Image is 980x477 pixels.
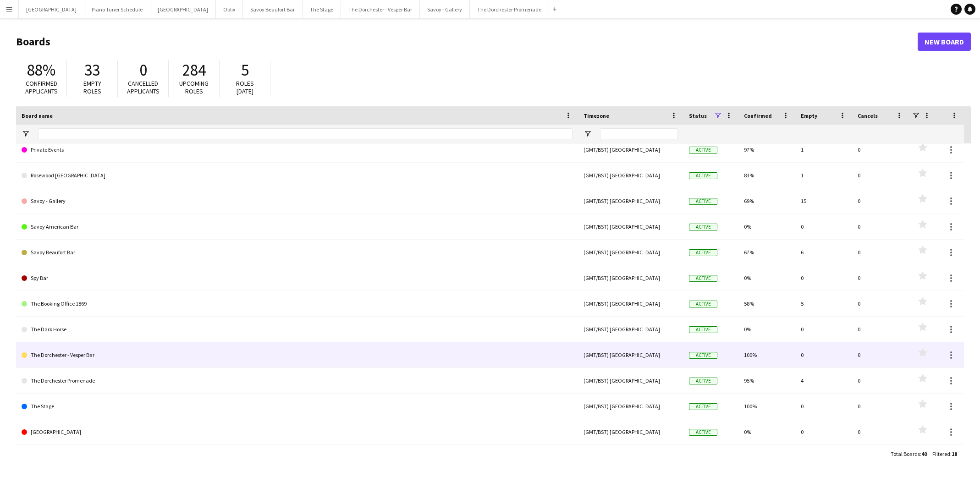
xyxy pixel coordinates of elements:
span: Active [689,172,717,179]
div: 0 [852,240,909,265]
span: 33 [84,60,100,80]
button: Piano Tuner Schedule [84,0,150,18]
span: Active [689,224,717,230]
a: The Dorchester - Vesper Bar [22,342,573,368]
div: 0 [852,137,909,162]
button: The Dorchester Promenade [470,0,549,18]
div: (GMT/BST) [GEOGRAPHIC_DATA] [578,163,683,188]
div: (GMT/BST) [GEOGRAPHIC_DATA] [578,317,683,342]
div: : [932,445,957,463]
div: 0 [795,394,852,419]
div: 0 [852,188,909,214]
span: 5 [241,60,249,80]
input: Timezone Filter Input [600,128,678,139]
div: (GMT/BST) [GEOGRAPHIC_DATA] [578,368,683,393]
div: 0 [852,342,909,367]
span: Active [689,378,717,384]
div: 0 [852,368,909,393]
a: The Dorchester Promenade [22,368,573,394]
span: Active [689,301,717,307]
a: New Board [918,33,971,51]
div: (GMT/BST) [GEOGRAPHIC_DATA] [578,342,683,367]
span: Active [689,429,717,436]
span: Status [689,112,707,119]
div: 0 [795,265,852,291]
div: 100% [738,394,795,419]
div: 0 [852,394,909,419]
div: (GMT/BST) [GEOGRAPHIC_DATA] [578,394,683,419]
div: 97% [738,137,795,162]
div: 0 [852,163,909,188]
span: Roles [DATE] [236,79,254,95]
div: 67% [738,240,795,265]
div: 0 [795,419,852,444]
span: Active [689,198,717,205]
span: Total Boards [891,450,920,457]
span: 284 [182,60,206,80]
button: The Dorchester - Vesper Bar [341,0,420,18]
span: 88% [27,60,55,80]
a: Savoy American Bar [22,214,573,240]
span: Active [689,249,717,256]
div: 0 [795,317,852,342]
div: (GMT/BST) [GEOGRAPHIC_DATA] [578,214,683,239]
span: Confirmed [744,112,772,119]
div: 69% [738,188,795,214]
div: 95% [738,368,795,393]
a: [GEOGRAPHIC_DATA] [22,419,573,445]
div: 0 [852,317,909,342]
span: 40 [921,450,927,457]
button: Open Filter Menu [584,130,592,138]
a: Savoy Beaufort Bar [22,240,573,265]
button: Oblix [216,0,243,18]
span: Active [689,147,717,154]
div: 100% [738,342,795,367]
div: (GMT/BST) [GEOGRAPHIC_DATA] [578,137,683,162]
a: The Dark Horse [22,317,573,342]
div: (GMT/BST) [GEOGRAPHIC_DATA] [578,188,683,214]
span: Confirmed applicants [25,79,58,95]
div: 0% [738,265,795,291]
span: Active [689,352,717,359]
button: Savoy - Gallery [420,0,470,18]
a: Private Events [22,137,573,163]
div: (GMT/BST) [GEOGRAPHIC_DATA] [578,240,683,265]
span: Active [689,403,717,410]
span: Empty [801,112,817,119]
div: 83% [738,163,795,188]
span: Filtered [932,450,950,457]
button: Savoy Beaufort Bar [243,0,303,18]
a: The Stage [22,394,573,419]
span: Empty roles [83,79,101,95]
div: 1 [795,163,852,188]
span: Cancelled applicants [127,79,160,95]
span: Timezone [584,112,609,119]
div: 0 [852,214,909,239]
div: : [891,445,927,463]
div: 4 [795,368,852,393]
div: 0% [738,317,795,342]
a: The Booking Office 1869 [22,291,573,317]
span: Active [689,275,717,282]
div: 0% [738,214,795,239]
a: Savoy - Gallery [22,188,573,214]
span: 0 [139,60,147,80]
div: 0 [852,265,909,291]
div: 0% [738,419,795,444]
div: 6 [795,240,852,265]
a: Spy Bar [22,265,573,291]
span: Cancels [858,112,878,119]
div: (GMT/BST) [GEOGRAPHIC_DATA] [578,265,683,291]
button: [GEOGRAPHIC_DATA] [150,0,216,18]
div: 0 [795,342,852,367]
div: (GMT/BST) [GEOGRAPHIC_DATA] [578,419,683,444]
span: Active [689,326,717,333]
input: Board name Filter Input [38,128,573,139]
div: 5 [795,291,852,316]
span: 18 [952,450,957,457]
div: 0 [852,291,909,316]
a: Rosewood [GEOGRAPHIC_DATA] [22,163,573,188]
div: 0 [852,419,909,444]
div: 58% [738,291,795,316]
div: 15 [795,188,852,214]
